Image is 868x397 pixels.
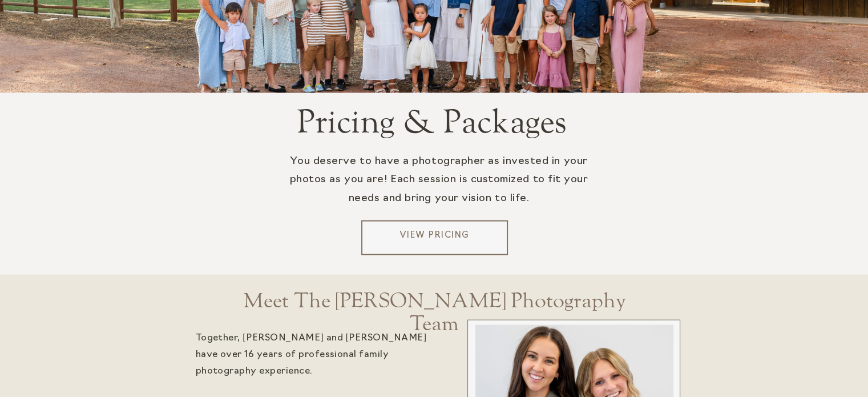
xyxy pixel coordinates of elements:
a: Meet The [PERSON_NAME] Photography Team [228,290,641,304]
a: View Pricing [366,230,503,247]
h2: Pricing & Packages [288,105,575,142]
p: You deserve to have a photographer as invested in your photos as you are! Each session is customi... [273,153,605,225]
